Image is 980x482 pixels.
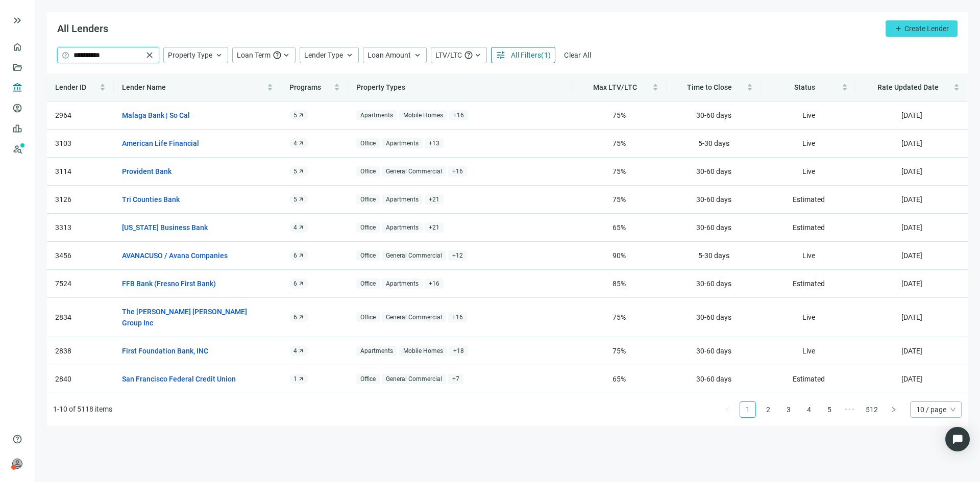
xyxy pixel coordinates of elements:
[464,50,473,60] span: help
[667,337,762,365] td: 30-60 days
[399,110,447,121] span: Mobile Homes
[612,251,626,260] span: 90 %
[559,47,596,63] button: Clear All
[612,111,626,119] span: 75 %
[435,51,462,59] span: LTV/LTC
[667,365,762,393] td: 30-60 days
[293,139,297,147] span: 4
[47,270,114,298] td: 7524
[801,402,817,417] a: 4
[356,222,380,233] span: Office
[449,346,468,357] span: + 18
[356,278,380,289] span: Office
[12,459,22,469] span: person
[11,14,23,27] button: keyboard_double_arrow_right
[667,158,762,186] td: 30-60 days
[667,186,762,214] td: 30-60 days
[298,224,304,231] span: arrow_outward
[511,51,541,59] span: All Filters
[47,158,114,186] td: 3114
[122,110,190,121] a: Malaga Bank | So Cal
[593,83,637,91] span: Max LTV/LTC
[886,401,902,418] li: Next Page
[293,347,297,355] span: 4
[667,102,762,130] td: 30-60 days
[122,306,263,328] a: The [PERSON_NAME] [PERSON_NAME] Group Inc
[298,314,304,320] span: arrow_outward
[47,337,114,365] td: 2838
[382,278,423,289] span: Apartments
[293,223,297,232] span: 4
[47,365,114,393] td: 2840
[891,407,897,413] span: right
[356,166,380,177] span: Office
[293,195,297,204] span: 5
[904,24,949,33] span: Create Lender
[47,186,114,214] td: 3126
[122,222,208,233] a: [US_STATE] Business Bank
[496,50,506,60] span: tune
[356,110,397,121] span: Apartments
[293,280,297,288] span: 6
[802,251,815,260] span: Live
[382,222,423,233] span: Apartments
[122,345,208,357] a: First Foundation Bank, INC
[55,83,86,91] span: Lender ID
[740,401,756,418] li: 1
[47,102,114,130] td: 2964
[382,138,423,149] span: Apartments
[667,298,762,337] td: 30-60 days
[425,138,444,149] span: + 13
[356,312,380,323] span: Office
[901,313,922,321] span: [DATE]
[356,83,405,91] span: Property Types
[382,374,446,385] span: General Commercial
[612,167,626,175] span: 75 %
[564,51,591,59] span: Clear All
[842,401,858,418] li: Next 5 Pages
[382,166,446,177] span: General Commercial
[719,401,736,418] li: Previous Page
[47,214,114,242] td: 3313
[901,167,922,175] span: [DATE]
[425,194,444,205] span: + 21
[724,407,730,413] span: left
[760,401,776,418] li: 2
[399,346,447,357] span: Mobile Homes
[886,20,958,37] button: addCreate Lender
[425,278,444,289] span: + 16
[901,251,922,260] span: [DATE]
[382,250,446,261] span: General Commercial
[168,51,212,59] span: Property Type
[863,402,881,417] a: 512
[901,223,922,232] span: [DATE]
[345,50,354,60] span: keyboard_arrow_up
[122,166,171,177] a: Provident Bank
[448,166,467,177] span: + 16
[862,401,881,418] li: 512
[356,346,397,357] span: Apartments
[448,312,467,323] span: + 16
[293,167,297,175] span: 5
[473,50,482,60] span: keyboard_arrow_up
[62,52,69,59] span: help
[293,111,297,119] span: 5
[237,51,271,59] span: Loan Term
[356,250,380,261] span: Office
[901,280,922,288] span: [DATE]
[47,130,114,158] td: 3103
[413,50,422,60] span: keyboard_arrow_up
[916,402,955,417] span: 10 / page
[901,139,922,147] span: [DATE]
[298,112,304,118] span: arrow_outward
[356,374,380,385] span: Office
[425,222,444,233] span: + 21
[901,347,922,355] span: [DATE]
[122,278,216,289] a: FFB Bank (Fresno First Bank)
[47,298,114,337] td: 2834
[667,270,762,298] td: 30-60 days
[122,250,228,261] a: AVANACUSO / Avana Companies
[612,223,626,232] span: 65 %
[781,402,796,417] a: 3
[910,401,962,418] div: Page Size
